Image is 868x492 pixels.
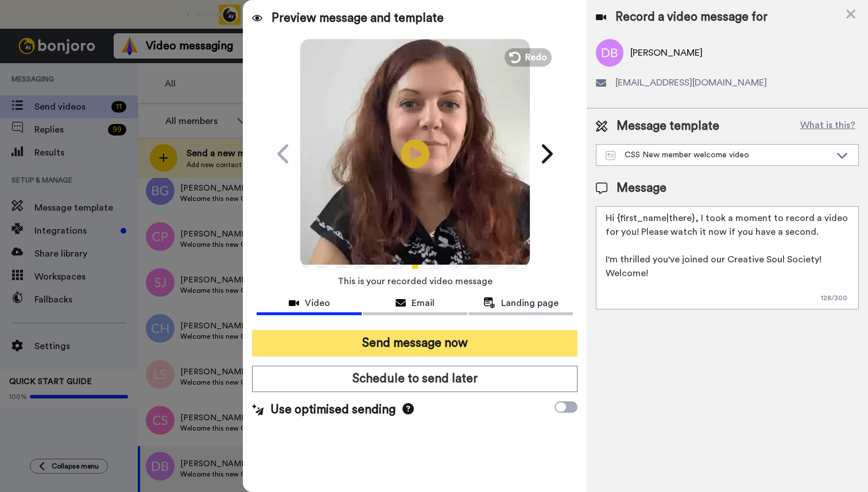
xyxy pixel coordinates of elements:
span: Landing page [501,296,559,310]
span: This is your recorded video message [338,269,493,294]
span: Message template [617,118,719,135]
span: Email [412,296,435,310]
img: Message-temps.svg [606,151,615,160]
textarea: Hi {first_name|there}, I took a moment to record a video for you! Please watch it now if you have... [596,206,859,309]
button: Send message now [252,330,578,357]
span: Message [617,180,666,197]
div: CSS New member welcome video [606,149,831,161]
button: Schedule to send later [252,366,578,392]
button: What is this? [797,118,859,135]
span: Video [305,296,330,310]
span: Use optimised sending [270,401,396,419]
